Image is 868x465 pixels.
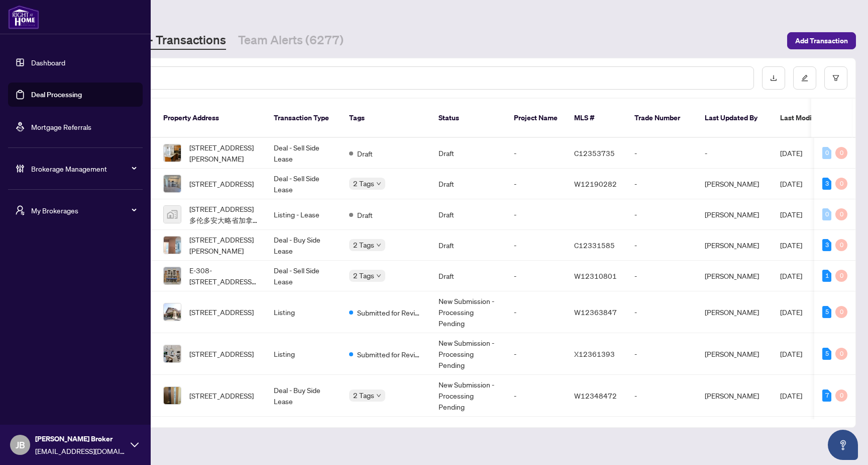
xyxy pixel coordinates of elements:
img: thumbnail-img [164,206,181,223]
td: Listing [266,291,341,333]
td: Draft [430,199,506,230]
div: 0 [835,178,847,190]
td: [PERSON_NAME] [697,230,772,261]
div: 5 [822,348,831,360]
span: [EMAIL_ADDRESS][DOMAIN_NAME] [35,445,126,456]
td: - [506,230,566,261]
td: - [626,169,697,199]
td: Deal - Sell Side Lease [266,169,341,199]
div: 0 [835,208,847,220]
td: Draft [430,138,506,169]
td: Draft [430,261,506,291]
td: - [506,333,566,375]
span: Draft [357,209,373,220]
td: - [626,138,697,169]
td: Deal - Buy Side Lease [266,230,341,261]
td: New Submission - Processing Pending [430,375,506,417]
span: Submitted for Review [357,307,422,318]
td: - [626,291,697,333]
img: thumbnail-img [164,175,181,192]
span: 2 Tags [353,270,374,281]
div: 5 [822,306,831,318]
span: [DATE] [780,271,802,280]
td: - [626,375,697,417]
div: 0 [822,208,831,220]
td: [PERSON_NAME] [697,291,772,333]
td: - [506,261,566,291]
td: [PERSON_NAME] [697,169,772,199]
td: [PERSON_NAME] [697,199,772,230]
button: filter [824,66,847,90]
span: edit [801,74,808,82]
span: Draft [357,148,373,159]
div: 1 [822,270,831,282]
span: Brokerage Management [31,163,136,174]
td: - [506,291,566,333]
td: - [626,230,697,261]
span: 2 Tags [353,239,374,251]
span: 2 Tags [353,390,374,401]
div: 0 [835,348,847,360]
span: [PERSON_NAME] Broker [35,433,126,444]
span: [STREET_ADDRESS][PERSON_NAME] [189,234,258,256]
span: C12331585 [574,241,615,250]
span: down [376,273,381,278]
td: New Submission - Processing Pending [430,291,506,333]
td: - [506,199,566,230]
span: [STREET_ADDRESS] [189,390,254,401]
span: [DATE] [780,349,802,358]
span: W12310801 [574,271,617,280]
th: Transaction Type [266,99,341,138]
div: 0 [822,147,831,159]
span: [STREET_ADDRESS][PERSON_NAME] [189,142,258,164]
span: E-308-[STREET_ADDRESS][PERSON_NAME] [189,265,258,287]
td: Deal - Buy Side Lease [266,375,341,417]
th: Last Updated By [697,99,772,138]
td: - [697,138,772,169]
img: thumbnail-img [164,144,181,162]
a: Mortgage Referrals [31,122,91,131]
span: Add Transaction [795,33,848,49]
span: filter [832,74,839,82]
span: [DATE] [780,307,802,317]
img: thumbnail-img [164,303,181,321]
th: Project Name [506,99,566,138]
button: Open asap [828,430,858,460]
td: [PERSON_NAME] [697,375,772,417]
span: Last Modified Date [780,112,841,123]
th: MLS # [566,99,626,138]
th: Trade Number [626,99,697,138]
button: edit [793,66,816,90]
span: [STREET_ADDRESS] [189,348,254,359]
span: [DATE] [780,210,802,219]
div: 0 [835,306,847,318]
span: JB [16,438,25,452]
a: Team Alerts (6277) [238,32,344,50]
div: 7 [822,390,831,402]
th: Last Modified Date [772,99,862,138]
div: 0 [835,239,847,251]
span: [DATE] [780,179,802,188]
td: - [626,199,697,230]
a: Deal Processing [31,90,82,99]
img: thumbnail-img [164,387,181,404]
th: Property Address [155,99,266,138]
span: [DATE] [780,241,802,250]
div: 3 [822,178,831,190]
span: down [376,243,381,248]
td: - [506,138,566,169]
span: [STREET_ADDRESS] [189,306,254,318]
span: [DATE] [780,148,802,158]
span: X12361393 [574,349,615,358]
img: logo [8,5,39,29]
td: - [506,375,566,417]
td: [PERSON_NAME] [697,333,772,375]
span: W12190282 [574,179,617,188]
span: [STREET_ADDRESS]多伦多安大略省加拿大 [189,203,258,225]
a: Dashboard [31,58,65,67]
td: - [506,169,566,199]
span: down [376,181,381,186]
td: [PERSON_NAME] [697,261,772,291]
td: - [626,333,697,375]
button: download [762,66,785,90]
